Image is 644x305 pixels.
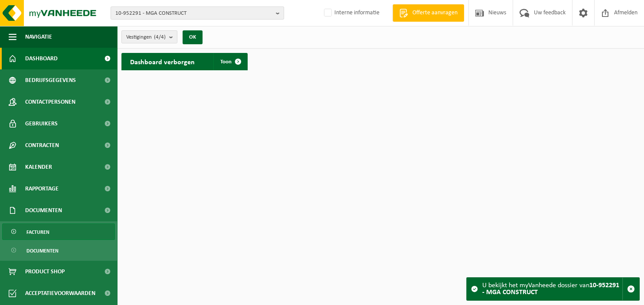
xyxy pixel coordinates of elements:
span: Contactpersonen [25,91,75,113]
span: Product Shop [25,261,65,282]
span: Facturen [26,224,49,240]
span: Contracten [25,134,59,156]
count: (4/4) [154,34,166,40]
span: Kalender [25,156,52,178]
button: 10-952291 - MGA CONSTRUCT [111,7,284,20]
span: Documenten [25,200,62,221]
a: Documenten [2,242,115,259]
span: Acceptatievoorwaarden [25,282,95,304]
span: Toon [220,59,232,65]
span: Rapportage [25,178,59,200]
span: Documenten [26,243,59,259]
div: U bekijkt het myVanheede dossier van [482,278,622,300]
button: OK [183,30,203,44]
span: Bedrijfsgegevens [25,69,76,91]
span: Offerte aanvragen [410,9,460,17]
a: Toon [213,53,247,70]
span: Gebruikers [25,113,58,134]
span: Navigatie [25,26,52,48]
a: Facturen [2,223,115,240]
span: Vestigingen [126,31,166,44]
h2: Dashboard verborgen [121,53,203,70]
span: 10-952291 - MGA CONSTRUCT [115,7,272,20]
a: Offerte aanvragen [392,4,464,22]
strong: 10-952291 - MGA CONSTRUCT [482,282,619,296]
span: Dashboard [25,48,58,69]
label: Interne informatie [322,7,379,20]
button: Vestigingen(4/4) [121,30,177,43]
